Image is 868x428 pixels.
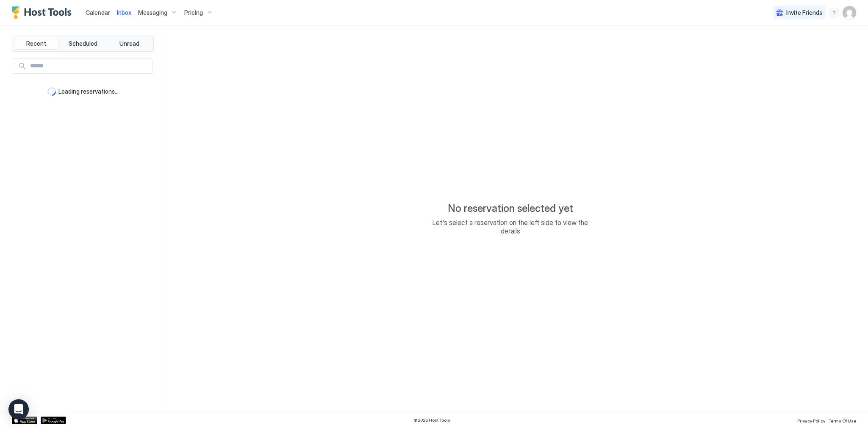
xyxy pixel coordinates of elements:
[41,417,66,424] a: Google Play Store
[8,399,29,420] div: Open Intercom Messenger
[86,9,110,16] span: Calendar
[829,418,856,423] span: Terms Of Use
[61,38,105,50] button: Scheduled
[117,8,131,17] a: Inbox
[12,417,37,424] a: App Store
[27,59,153,73] input: Input Field
[119,40,139,47] span: Unread
[117,9,131,16] span: Inbox
[843,6,856,19] div: User profile
[786,9,822,17] span: Invite Friends
[413,417,450,423] span: © 2025 Host Tools
[12,36,154,52] div: tab-group
[138,9,167,17] span: Messaging
[107,38,152,50] button: Unread
[14,38,59,50] button: Recent
[448,202,573,215] span: No reservation selected yet
[86,8,110,17] a: Calendar
[797,418,825,423] span: Privacy Policy
[69,40,97,47] span: Scheduled
[12,6,75,19] a: Host Tools Logo
[829,8,839,18] div: menu
[426,218,595,235] span: Let's select a reservation on the left side to view the details
[829,416,856,425] a: Terms Of Use
[797,416,825,425] a: Privacy Policy
[26,40,46,47] span: Recent
[58,88,119,95] span: Loading reservations...
[47,87,56,96] div: loading
[184,9,203,17] span: Pricing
